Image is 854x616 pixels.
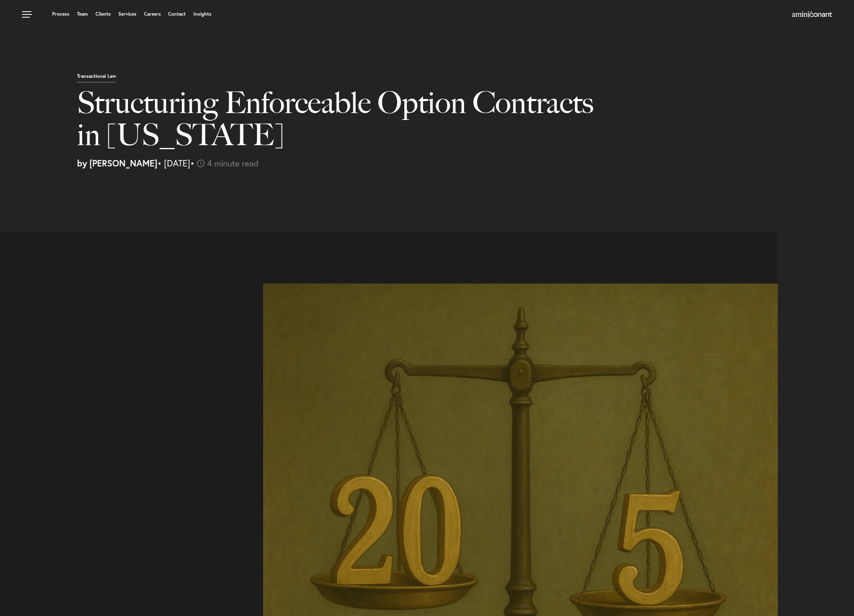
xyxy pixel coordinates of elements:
img: Amini & Conant [792,11,832,18]
a: Team [77,12,88,16]
a: Insights [193,12,211,16]
img: icon-time-light.svg [197,160,205,167]
a: Clients [95,12,111,16]
a: Contact [168,12,186,16]
p: • [DATE] [77,159,848,168]
strong: by [PERSON_NAME] [77,157,157,169]
span: 4 minute read [207,157,259,169]
a: Services [118,12,136,16]
h1: Structuring Enforceable Option Contracts in [US_STATE] [77,87,617,159]
p: Transactional Law [77,74,116,83]
a: Process [52,12,69,16]
a: Home [792,12,832,18]
span: • [190,157,195,169]
a: Careers [144,12,161,16]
